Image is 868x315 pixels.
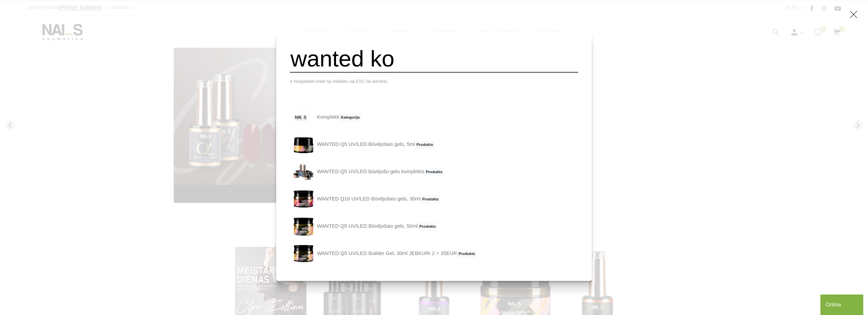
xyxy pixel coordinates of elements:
span: Produkts [421,195,440,204]
a: KomplektiKategorija [290,104,361,131]
span: Produkts [418,223,437,231]
span: Kategorija [339,114,361,122]
a: WANTED Q5 UV/LED Builder Gel, 30ml JEBKURI 2 = 35EURProdukts [290,240,477,267]
span: Produkts [457,250,477,258]
a: WANTED Q5 UV/LED Būvējošais gels, 50mlProdukts [290,213,437,240]
a: WANTED Q5 UV/LED Būvējošais gels, 5mlProdukts [290,131,435,158]
span: Produkts [415,141,435,149]
a: WANTED Q5 UV/LED būvējošo gelu komplektsProdukts [290,158,444,185]
span: # Nospiediet enter lai meklētu vai ESC lai aizvērtu [290,79,388,84]
a: WANTED Q10 UV/LED Būvējošais gels, 30mlProdukts [290,185,440,213]
span: Produkts [424,168,444,176]
iframe: chat widget [820,293,865,315]
input: Meklēt produktus ... [290,45,578,73]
